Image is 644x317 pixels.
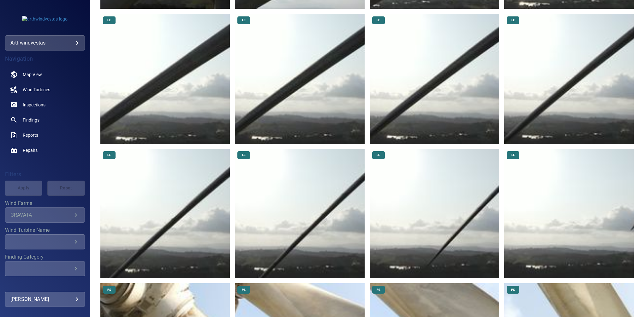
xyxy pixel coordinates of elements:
[104,18,115,22] span: LE
[5,207,85,223] div: Wind Farms
[10,294,80,304] div: [PERSON_NAME]
[23,147,38,153] span: Repairs
[373,153,384,157] span: LE
[508,153,519,157] span: LE
[5,67,85,82] a: map noActive
[23,132,38,138] span: Reports
[5,128,85,143] a: reports noActive
[373,18,384,22] span: LE
[5,228,85,233] label: Wind Turbine Name
[5,97,85,112] a: inspections noActive
[5,254,85,260] label: Finding Category
[5,261,85,276] div: Finding Category
[238,288,249,292] span: PS
[5,171,85,177] h4: Filters
[5,35,85,51] div: arthwindvestas
[373,288,384,292] span: PS
[508,18,519,22] span: LE
[5,56,85,62] h4: Navigation
[238,18,249,22] span: LE
[5,82,85,97] a: windturbines noActive
[23,87,50,93] span: Wind Turbines
[5,112,85,128] a: findings noActive
[104,288,115,292] span: PS
[5,201,85,206] label: Wind Farms
[5,281,85,286] label: Finding Type
[22,16,68,22] img: arthwindvestas-logo
[10,38,80,48] div: arthwindvestas
[104,153,115,157] span: LE
[23,117,39,123] span: Findings
[23,71,42,78] span: Map View
[10,212,72,218] div: GRAVATA
[5,234,85,249] div: Wind Turbine Name
[5,143,85,158] a: repairs noActive
[23,102,45,108] span: Inspections
[507,288,519,292] span: PS
[238,153,249,157] span: LE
